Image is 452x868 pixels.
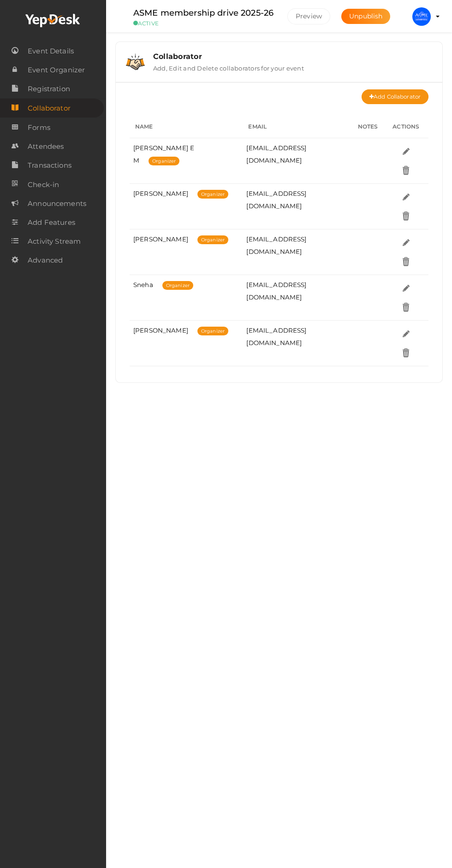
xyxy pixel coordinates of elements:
[362,89,428,104] a: Add Collaborator
[197,327,228,335] span: Organizer
[352,116,384,138] th: Notes
[28,118,50,137] span: Forms
[243,138,352,184] td: [EMAIL_ADDRESS][DOMAIN_NAME]
[349,12,382,20] span: Unpublish
[130,321,243,366] td: [PERSON_NAME]
[28,156,71,175] span: Transactions
[28,176,59,194] span: Check-in
[341,9,390,24] button: Unpublish
[197,235,228,244] span: Organizer
[162,281,193,290] span: Organizer
[401,211,411,221] img: delete.svg
[412,7,431,26] img: ACg8ocIznaYxAd1j8yGuuk7V8oyGTUXj0eGIu5KK6886ihuBZQ=s100
[401,257,411,266] img: delete.svg
[133,6,274,20] label: ASME membership drive 2025-26
[28,213,75,232] span: Add Features
[28,61,85,79] span: Event Organizer
[243,229,352,275] td: [EMAIL_ADDRESS][DOMAIN_NAME]
[384,116,428,138] th: Actions
[153,52,432,61] div: Collaborator
[243,275,352,321] td: [EMAIL_ADDRESS][DOMAIN_NAME]
[130,116,243,138] th: Name
[28,251,63,270] span: Advanced
[243,184,352,229] td: [EMAIL_ADDRESS][DOMAIN_NAME]
[401,329,411,339] img: edit.svg
[130,184,243,229] td: [PERSON_NAME]
[28,42,74,60] span: Event Details
[243,321,352,366] td: [EMAIL_ADDRESS][DOMAIN_NAME]
[28,80,70,98] span: Registration
[401,147,411,156] img: edit.svg
[28,194,86,213] span: Announcements
[149,157,179,165] span: Organizer
[28,137,64,156] span: Attendees
[401,165,411,175] img: delete.svg
[401,238,411,247] img: edit.svg
[133,20,274,27] small: ACTIVE
[126,54,145,70] img: handshake.svg
[28,99,71,117] span: Collaborator
[130,138,243,184] td: [PERSON_NAME] E M
[401,348,411,358] img: delete.svg
[120,65,438,74] a: Collaborator Add, Edit and Delete collaborators for your event
[153,61,304,72] label: Add, Edit and Delete collaborators for your event
[28,232,81,251] span: Activity Stream
[243,116,352,138] th: Email
[197,190,228,199] span: Organizer
[287,8,330,24] button: Preview
[401,302,411,312] img: delete.svg
[130,275,243,321] td: sneha
[401,283,411,293] img: edit.svg
[401,192,411,202] img: edit.svg
[130,229,243,275] td: [PERSON_NAME]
